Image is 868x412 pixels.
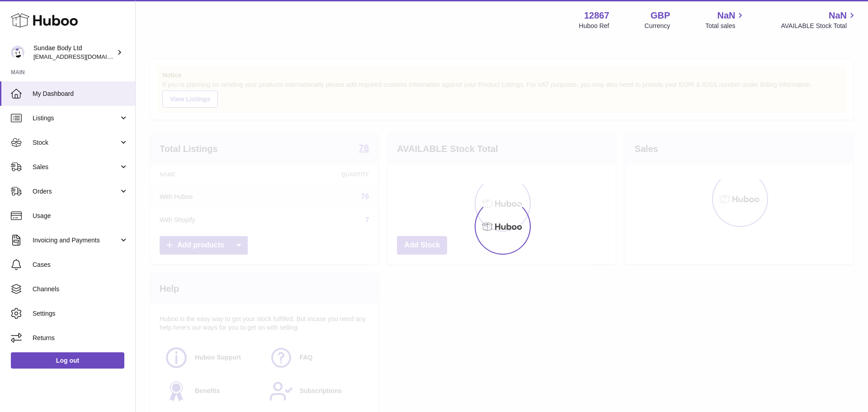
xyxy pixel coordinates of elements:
[33,260,128,269] span: Cases
[33,236,119,245] span: Invoicing and Payments
[33,53,133,60] span: [EMAIL_ADDRESS][DOMAIN_NAME]
[33,212,128,220] span: Usage
[33,334,128,342] span: Returns
[651,9,670,22] strong: GBP
[584,9,609,22] strong: 12867
[645,22,670,30] div: Currency
[33,90,128,98] span: My Dashboard
[33,285,128,294] span: Channels
[781,9,857,30] a: NaN AVAILABLE Stock Total
[705,9,745,30] a: NaN Total sales
[33,114,119,123] span: Listings
[579,22,609,30] div: Huboo Ref
[33,138,119,147] span: Stock
[829,9,847,22] span: NaN
[11,46,24,59] img: internalAdmin-12867@internal.huboo.com
[33,309,128,318] span: Settings
[33,44,115,61] div: Sundae Body Ltd
[781,22,857,30] span: AVAILABLE Stock Total
[33,163,119,171] span: Sales
[717,9,735,22] span: NaN
[33,187,119,196] span: Orders
[705,22,745,30] span: Total sales
[11,352,124,369] a: Log out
